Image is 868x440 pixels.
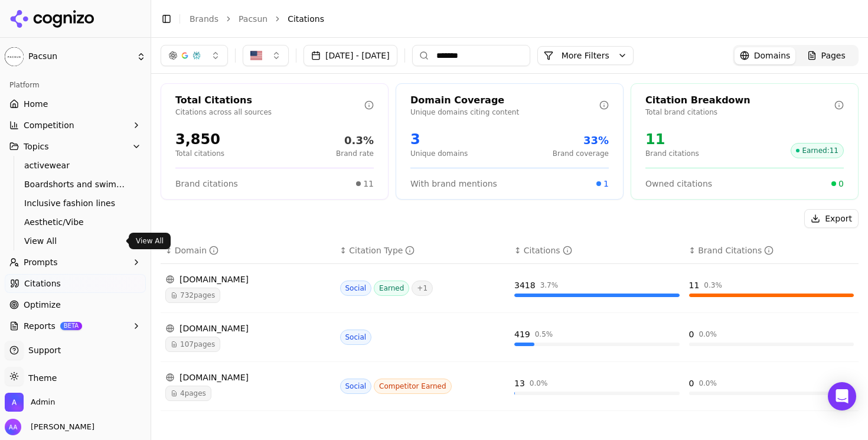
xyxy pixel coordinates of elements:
div: ↕Domain [165,245,331,256]
a: Inclusive fashion lines [19,195,132,211]
div: Brand Citations [698,245,774,256]
button: [DATE] - [DATE] [304,45,397,66]
div: ↕Citation Type [340,245,505,256]
div: 0.0 % [530,379,548,388]
th: domain [161,237,335,264]
span: Pacsun [28,51,132,62]
img: Alp Aysan [5,419,21,435]
a: Citations [5,274,146,293]
span: Topics [24,141,49,152]
div: 3418 [514,279,536,291]
th: brandCitationCount [684,237,859,264]
div: ↕Citations [514,245,680,256]
div: 3,850 [175,130,224,149]
span: Competitor Earned [374,379,452,394]
span: Earned [374,281,409,296]
span: Brand citations [175,178,238,190]
div: Platform [5,76,146,94]
img: Admin [5,393,24,412]
span: BETA [60,322,82,330]
span: Support [24,344,61,356]
span: Social [340,330,372,345]
button: Competition [5,116,146,135]
a: Pacsun [239,13,267,25]
div: [DOMAIN_NAME] [165,371,331,383]
a: View All [19,233,132,249]
div: 3 [410,130,468,149]
span: + 1 [412,281,433,296]
span: Aesthetic/Vibe [24,216,127,228]
div: Total Citations [175,93,364,107]
div: 13 [514,377,525,389]
div: Open Intercom Messenger [828,382,856,410]
div: ↕Brand Citations [689,245,854,256]
div: [DOMAIN_NAME] [165,273,331,285]
span: Social [340,281,372,296]
img: Pacsun [5,47,24,66]
a: activewear [19,157,132,174]
div: Data table [161,237,859,411]
span: Prompts [24,256,58,268]
span: Owned citations [645,178,712,190]
p: Brand rate [336,149,374,158]
span: Earned : 11 [791,143,844,158]
span: 0 [838,178,844,190]
div: Domain Coverage [410,93,599,107]
div: 0.5 % [535,330,553,339]
p: Total brand citations [645,107,834,117]
span: Inclusive fashion lines [24,197,127,209]
div: 0.3% [336,132,374,149]
button: More Filters [537,46,634,65]
span: Competition [24,119,74,131]
nav: breadcrumb [190,13,835,25]
span: 4 pages [165,386,211,401]
span: Citations [288,13,324,25]
a: Brands [190,14,218,24]
div: 0 [689,377,694,389]
span: Domains [754,50,791,61]
div: [DOMAIN_NAME] [165,322,331,334]
span: [PERSON_NAME] [26,422,94,432]
button: Prompts [5,253,146,272]
div: Domain [175,245,218,256]
div: 0.0 % [699,379,717,388]
button: Open organization switcher [5,393,55,412]
p: Citations across all sources [175,107,364,117]
div: 11 [689,279,700,291]
button: ReportsBETA [5,317,146,335]
span: 732 pages [165,288,220,303]
p: Brand coverage [553,149,609,158]
span: Admin [31,397,55,408]
a: Aesthetic/Vibe [19,214,132,230]
div: 3.7 % [540,281,559,290]
div: 33% [553,132,609,149]
span: Home [24,98,48,110]
span: With brand mentions [410,178,497,190]
p: Unique domains [410,149,468,158]
span: activewear [24,159,127,171]
span: Reports [24,320,56,332]
p: View All [136,236,164,246]
span: 107 pages [165,337,220,352]
div: Citation Breakdown [645,93,834,107]
span: View All [24,235,127,247]
button: Open user button [5,419,94,435]
th: totalCitationCount [510,237,684,264]
p: Total citations [175,149,224,158]
div: 0.0 % [699,330,717,339]
a: Boardshorts and swimwear [19,176,132,193]
span: Boardshorts and swimwear [24,178,127,190]
div: 11 [645,130,699,149]
button: Topics [5,137,146,156]
a: Optimize [5,295,146,314]
span: Optimize [24,299,61,311]
img: United States [250,50,262,61]
p: Brand citations [645,149,699,158]
span: Theme [24,373,57,383]
span: Citations [24,278,61,289]
span: 11 [363,178,374,190]
div: Citations [524,245,572,256]
button: Export [804,209,859,228]
span: Social [340,379,372,394]
div: 0.3 % [704,281,722,290]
